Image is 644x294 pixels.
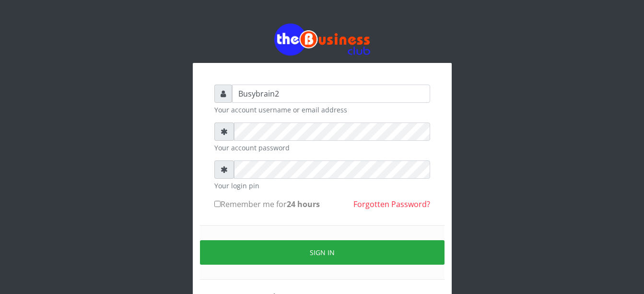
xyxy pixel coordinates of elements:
[287,199,320,209] b: 24 hours
[214,201,221,207] input: Remember me for24 hours
[214,198,320,210] label: Remember me for
[214,105,430,115] small: Your account username or email address
[214,143,430,153] small: Your account password
[214,181,430,191] small: Your login pin
[353,199,430,209] a: Forgotten Password?
[200,240,445,265] button: Sign in
[232,85,430,103] input: Username or email address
